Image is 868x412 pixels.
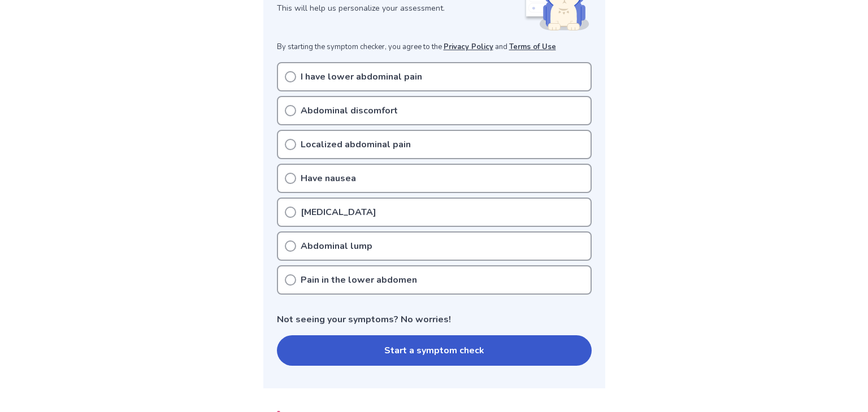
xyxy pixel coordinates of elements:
[277,2,524,14] p: This will help us personalize your assessment.
[301,172,356,185] p: Have nausea
[301,138,411,151] p: Localized abdominal pain
[444,42,493,52] a: Privacy Policy
[301,104,398,117] p: Abdominal discomfort
[301,205,376,219] p: [MEDICAL_DATA]
[301,70,422,84] p: I have lower abdominal pain
[509,42,556,52] a: Terms of Use
[301,239,372,253] p: Abdominal lump
[277,313,592,326] p: Not seeing your symptoms? No worries!
[277,335,592,366] button: Start a symptom check
[277,42,592,53] p: By starting the symptom checker, you agree to the and
[301,273,417,287] p: Pain in the lower abdomen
